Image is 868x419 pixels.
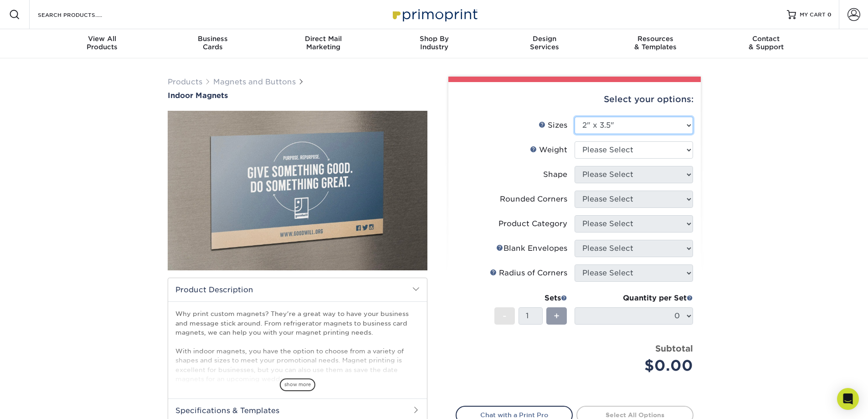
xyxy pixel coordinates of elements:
img: Indoor Magnets 01 [168,101,427,280]
div: Rounded Corners [500,194,567,205]
iframe: Google Customer Reviews [2,391,77,416]
div: Weight [530,145,567,155]
p: Why print custom magnets? They're a great way to have your business and message stick around. Fro... [175,309,420,383]
div: Quantity per Set [575,293,693,304]
a: Magnets and Buttons [213,78,296,86]
span: - [503,309,507,323]
div: Products [47,35,158,51]
div: Industry [379,35,489,51]
div: & Templates [600,35,711,51]
span: show more [280,378,315,391]
h2: Product Description [168,278,427,301]
span: View All [47,35,158,43]
div: Sizes [539,120,567,131]
a: Indoor Magnets [168,91,427,100]
div: $0.00 [581,355,693,377]
span: Business [157,35,268,43]
span: Direct Mail [268,35,379,43]
div: Radius of Corners [490,268,567,279]
a: DesignServices [489,29,600,58]
div: Services [489,35,600,51]
span: Indoor Magnets [168,91,228,100]
div: & Support [711,35,822,51]
div: Select your options: [456,82,693,117]
span: MY CART [800,11,826,19]
a: Direct MailMarketing [268,29,379,58]
span: Shop By [379,35,489,43]
div: Marketing [268,35,379,51]
div: Open Intercom Messenger [837,388,859,410]
img: Primoprint [389,5,480,24]
div: Blank Envelopes [496,243,567,254]
a: View AllProducts [47,29,158,58]
div: Sets [494,293,567,304]
span: 0 [827,11,832,18]
span: Design [489,35,600,43]
input: SEARCH PRODUCTS..... [37,9,126,20]
a: Products [168,78,202,86]
div: Product Category [498,218,567,229]
a: BusinessCards [157,29,268,58]
a: Resources& Templates [600,29,711,58]
div: Cards [157,35,268,51]
div: Shape [543,169,567,180]
span: + [554,309,560,323]
a: Shop ByIndustry [379,29,489,58]
span: Resources [600,35,711,43]
strong: Subtotal [655,343,693,353]
span: Contact [711,35,822,43]
a: Contact& Support [711,29,822,58]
